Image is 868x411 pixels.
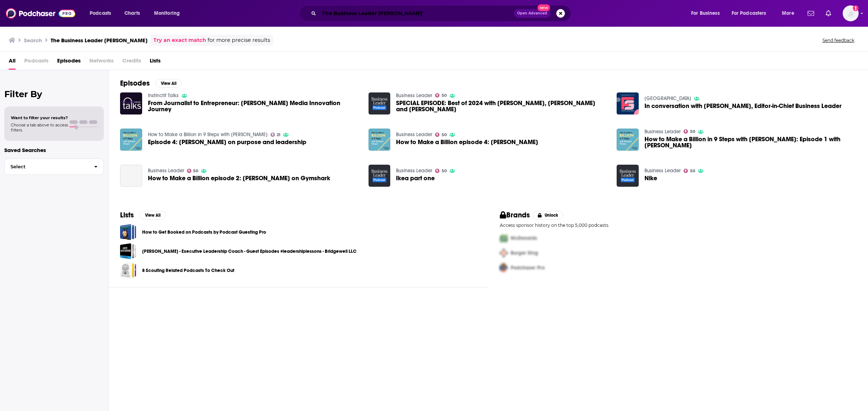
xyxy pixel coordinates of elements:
[51,37,148,44] h3: The Business Leader [PERSON_NAME]
[644,129,681,135] a: Business Leader
[805,7,817,20] a: Show notifications dropdown
[727,8,777,19] button: open menu
[156,79,182,88] button: View All
[4,147,104,153] p: Saved Searches
[777,8,803,19] button: open menu
[369,129,391,151] img: How to Make a Billion episode 4: Simon Sinek
[120,243,136,259] span: Asia Bribiesca-Hedin - Executive Leadership Coach - Guest Episodes #leadershiplessons - Bridgewel...
[148,139,306,145] span: Episode 4: [PERSON_NAME] on purpose and leadership
[120,211,166,220] a: ListsView All
[517,12,547,15] span: Open Advanced
[120,8,144,19] a: Charts
[11,122,68,133] span: Choose a tab above to access filters.
[514,9,550,18] button: Open AdvancedNew
[142,247,357,255] a: [PERSON_NAME] - Executive Leadership Coach - Guest Episodes #leadershiplessons - Bridgewell LLC
[396,92,432,99] a: Business Leader
[120,262,136,278] a: 8 Scouting Related Podcasts To Check Out
[686,8,729,19] button: open menu
[148,175,330,181] span: How to Make a Billion episode 2: [PERSON_NAME] on Gymshark
[4,159,104,175] button: Select
[644,95,691,101] a: Fair & Square
[120,211,134,220] h2: Lists
[142,267,234,274] a: 8 Scouting Related Podcasts To Check Out
[120,224,136,240] a: How to Get Booked on Podcasts by Podcast Guesting Pro
[497,260,511,275] img: Third Pro Logo
[89,55,114,70] span: Networks
[319,8,514,19] input: Search podcasts, credits, & more...
[271,133,281,137] a: 21
[435,93,447,98] a: 50
[396,168,432,174] a: Business Leader
[644,103,842,109] span: In conversation with [PERSON_NAME], Editor-in-Chief Business Leader
[396,139,538,145] span: How to Make a Billion episode 4: [PERSON_NAME]
[120,92,142,114] img: From Journalist to Entrepreneur: Graham Ruddick’s Media Innovation Journey
[120,79,150,88] h2: Episodes
[690,169,695,173] span: 50
[57,55,81,70] a: Episodes
[500,222,856,228] p: Access sponsor history on the top 5,000 podcasts.
[617,129,639,151] img: How to Make a Billion in 9 Steps with Richard Harpin: Episode 1 with Touker Suleyman
[843,5,859,21] span: Logged in as BrunswickDigital
[396,100,608,112] a: SPECIAL EPISODE: Best of 2024 with Graham Ruddick, Sarah Vizard and Dougal Shaw
[120,129,142,151] img: Episode 4: Simon Sinek on purpose and leadership
[148,175,330,181] a: How to Make a Billion episode 2: Steve Hewitt on Gymshark
[9,55,16,70] a: All
[24,55,48,70] span: Podcasts
[148,131,268,138] a: How to Make a Billion in 9 Steps with Richard Harpin
[644,168,681,174] a: Business Leader
[435,169,447,173] a: 50
[396,175,435,181] a: Ikea part one
[442,133,447,137] span: 50
[306,5,578,22] div: Search podcasts, credits, & more...
[823,7,834,20] a: Show notifications dropdown
[511,250,538,256] span: Burger King
[6,7,75,20] a: Podchaser - Follow, Share and Rate Podcasts
[148,100,360,112] span: From Journalist to Entrepreneur: [PERSON_NAME] Media Innovation Journey
[843,5,859,21] img: User Profile
[150,55,161,70] a: Lists
[396,139,538,145] a: How to Make a Billion episode 4: Simon Sinek
[820,37,856,43] button: Send feedback
[442,94,447,97] span: 50
[644,136,856,148] span: How to Make a Billion in 9 Steps with [PERSON_NAME]: Episode 1 with [PERSON_NAME]
[533,211,563,220] button: Unlock
[500,211,530,220] h2: Brands
[644,103,842,109] a: In conversation with Graham Ruddick, Editor-in-Chief Business Leader
[11,115,68,120] span: Want to filter your results?
[396,100,608,112] span: SPECIAL EPISODE: Best of 2024 with [PERSON_NAME], [PERSON_NAME] and [PERSON_NAME]
[148,139,306,145] a: Episode 4: Simon Sinek on purpose and leadership
[617,92,639,114] img: In conversation with Graham Ruddick, Editor-in-Chief Business Leader
[644,136,856,148] a: How to Make a Billion in 9 Steps with Richard Harpin: Episode 1 with Touker Suleyman
[843,5,859,21] button: Show profile menu
[187,169,199,173] a: 50
[124,8,140,18] span: Charts
[497,246,511,260] img: Second Pro Logo
[85,8,120,19] button: open menu
[5,164,88,169] span: Select
[369,165,391,187] img: Ikea part one
[617,165,639,187] img: Nike
[684,129,695,134] a: 50
[193,169,198,173] span: 50
[511,265,545,271] span: Podchaser Pro
[148,100,360,112] a: From Journalist to Entrepreneur: Graham Ruddick’s Media Innovation Journey
[537,4,550,11] span: New
[369,92,391,114] a: SPECIAL EPISODE: Best of 2024 with Graham Ruddick, Sarah Vizard and Dougal Shaw
[140,211,166,220] button: View All
[684,169,695,173] a: 50
[120,165,142,187] a: How to Make a Billion episode 2: Steve Hewitt on Gymshark
[511,235,537,241] span: McDonalds
[853,5,859,11] svg: Add a profile image
[24,37,42,44] h3: Search
[4,89,104,99] h2: Filter By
